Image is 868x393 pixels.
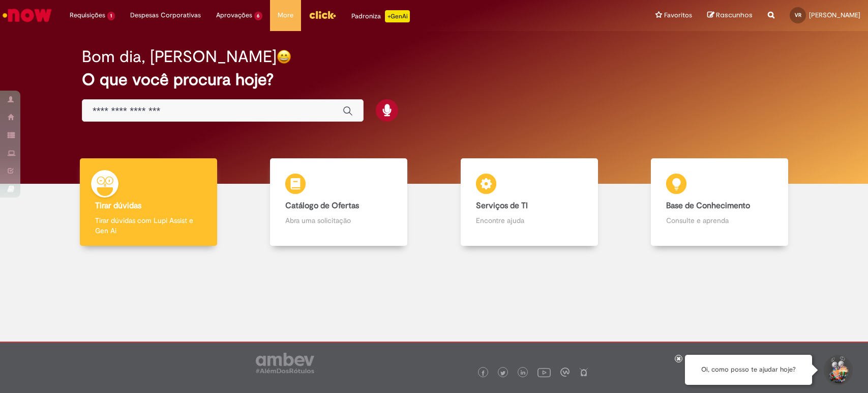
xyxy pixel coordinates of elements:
p: Abra uma solicitação [285,215,392,226]
img: logo_footer_workplace.png [560,368,570,377]
span: [PERSON_NAME] [809,11,860,19]
p: Consulte e aprenda [666,215,773,226]
span: Favoritos [664,10,692,20]
h2: Bom dia, [PERSON_NAME] [82,48,277,66]
a: Base de Conhecimento Consulte e aprenda [624,158,815,246]
img: logo_footer_twitter.png [500,371,505,376]
span: 1 [107,12,115,20]
img: logo_footer_youtube.png [537,366,551,379]
span: Rascunhos [716,10,753,20]
img: click_logo_yellow_360x200.png [309,7,336,22]
p: +GenAi [385,10,410,22]
b: Base de Conhecimento [666,201,750,211]
span: Requisições [70,10,105,20]
span: Aprovações [216,10,252,20]
img: ServiceNow [1,5,53,25]
img: logo_footer_naosei.png [579,368,588,377]
div: Oi, como posso te ajudar hoje? [685,355,812,385]
p: Encontre ajuda [476,215,583,226]
span: More [278,10,293,20]
span: VR [795,12,801,18]
img: logo_footer_facebook.png [481,371,486,376]
a: Rascunhos [707,11,753,20]
b: Serviços de TI [476,201,528,211]
img: logo_footer_ambev_rotulo_gray.png [256,353,314,373]
b: Tirar dúvidas [95,201,141,211]
span: 6 [254,12,263,20]
h2: O que você procura hoje? [82,71,786,89]
div: Padroniza [351,10,410,22]
p: Tirar dúvidas com Lupi Assist e Gen Ai [95,215,202,236]
button: Iniciar Conversa de Suporte [822,355,853,385]
img: happy-face.png [277,49,291,64]
img: logo_footer_linkedin.png [521,370,526,376]
b: Catálogo de Ofertas [285,201,359,211]
a: Tirar dúvidas Tirar dúvidas com Lupi Assist e Gen Ai [53,158,244,246]
a: Serviços de TI Encontre ajuda [434,158,624,246]
span: Despesas Corporativas [130,10,201,20]
a: Catálogo de Ofertas Abra uma solicitação [244,158,434,246]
